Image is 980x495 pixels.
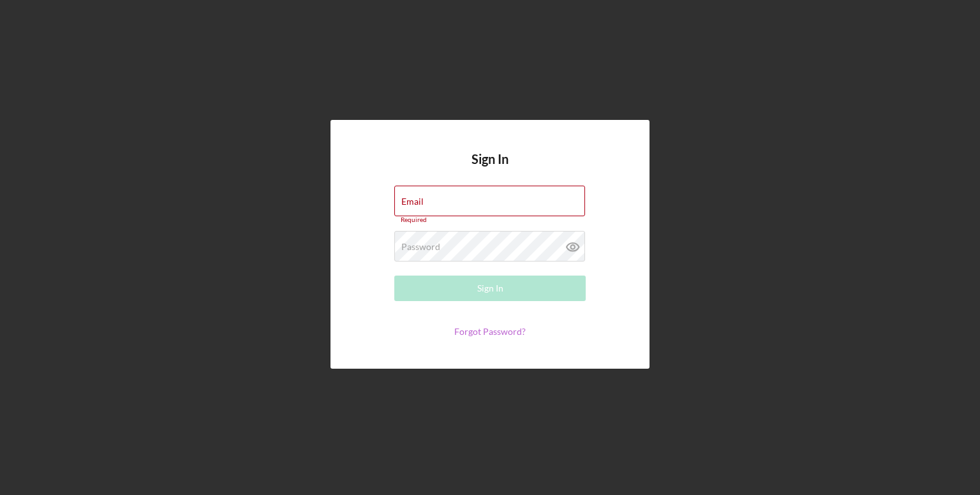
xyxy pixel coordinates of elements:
[401,196,424,207] label: Email
[394,216,586,224] div: Required
[471,152,509,186] h4: Sign In
[454,326,526,337] a: Forgot Password?
[401,242,440,252] label: Password
[477,276,503,301] div: Sign In
[394,276,586,301] button: Sign In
